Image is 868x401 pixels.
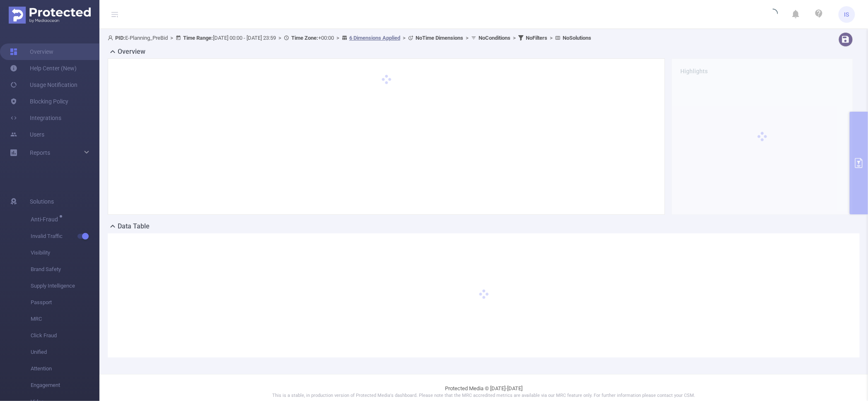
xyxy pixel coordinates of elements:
span: > [547,35,555,41]
a: Overview [10,43,53,60]
img: Protected Media [9,7,91,24]
span: > [276,35,284,41]
b: Time Zone: [291,35,318,41]
span: Reports [30,149,50,156]
a: Blocking Policy [10,93,68,110]
u: 6 Dimensions Applied [349,35,400,41]
span: Supply Intelligence [31,278,99,294]
a: Usage Notification [10,77,77,93]
a: Reports [30,144,50,161]
i: icon: loading [768,9,778,20]
span: Attention [31,360,99,377]
span: > [400,35,408,41]
p: This is a stable, in production version of Protected Media's dashboard. Please note that the MRC ... [120,392,847,399]
span: > [463,35,471,41]
span: IS [844,6,849,23]
b: No Time Dimensions [416,35,463,41]
span: MRC [31,311,99,327]
b: No Filters [526,35,547,41]
b: PID: [115,35,125,41]
b: No Conditions [479,35,510,41]
span: Passport [31,294,99,311]
span: Anti-Fraud [31,216,61,222]
span: Visibility [31,245,99,261]
a: Help Center (New) [10,60,77,77]
b: Time Range: [183,35,213,41]
span: > [168,35,176,41]
span: Brand Safety [31,261,99,278]
b: No Solutions [563,35,591,41]
a: Integrations [10,110,61,126]
h2: Data Table [118,221,150,231]
span: Unified [31,344,99,360]
i: icon: user [108,35,115,41]
span: Solutions [30,193,54,210]
span: > [510,35,518,41]
span: > [334,35,342,41]
span: E-Planning_PreBid [DATE] 00:00 - [DATE] 23:59 +00:00 [108,35,591,41]
h2: Overview [118,47,145,57]
span: Engagement [31,377,99,394]
span: Invalid Traffic [31,228,99,245]
span: Click Fraud [31,327,99,344]
a: Users [10,126,44,143]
